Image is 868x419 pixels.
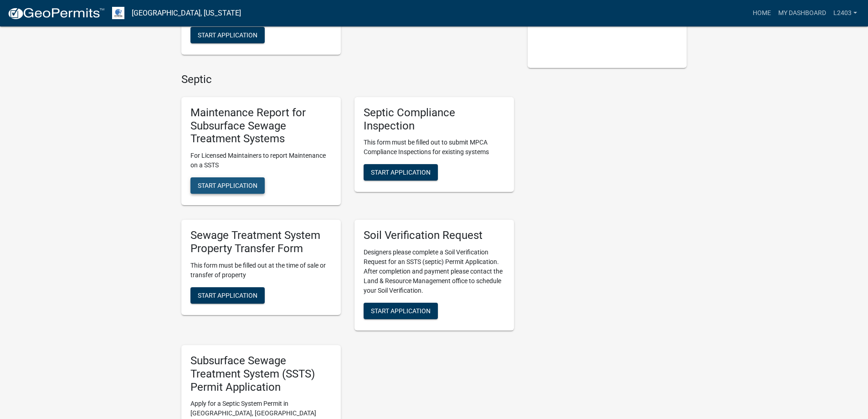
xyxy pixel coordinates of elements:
[190,177,265,194] button: Start Application
[830,5,861,22] a: L2403
[371,169,431,176] span: Start Application
[364,303,438,319] button: Start Application
[190,261,332,280] p: This form must be filled out at the time of sale or transfer of property
[190,229,332,255] h5: Sewage Treatment System Property Transfer Form
[364,106,505,133] h5: Septic Compliance Inspection
[112,7,124,19] img: Otter Tail County, Minnesota
[181,73,514,86] h4: Septic
[190,399,332,418] p: Apply for a Septic System Permit in [GEOGRAPHIC_DATA], [GEOGRAPHIC_DATA]
[198,182,257,189] span: Start Application
[190,354,332,393] h5: Subsurface Sewage Treatment System (SSTS) Permit Application
[132,5,241,21] a: [GEOGRAPHIC_DATA], [US_STATE]
[775,5,830,22] a: My Dashboard
[364,248,505,295] p: Designers please complete a Soil Verification Request for an SSTS (septic) Permit Application. Af...
[364,138,505,157] p: This form must be filled out to submit MPCA Compliance Inspections for existing systems
[198,31,257,39] span: Start Application
[190,287,265,304] button: Start Application
[364,229,505,242] h5: Soil Verification Request
[190,106,332,145] h5: Maintenance Report for Subsurface Sewage Treatment Systems
[364,164,438,181] button: Start Application
[749,5,775,22] a: Home
[198,291,257,299] span: Start Application
[190,151,332,170] p: For Licensed Maintainers to report Maintenance on a SSTS
[190,27,265,43] button: Start Application
[371,307,431,315] span: Start Application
